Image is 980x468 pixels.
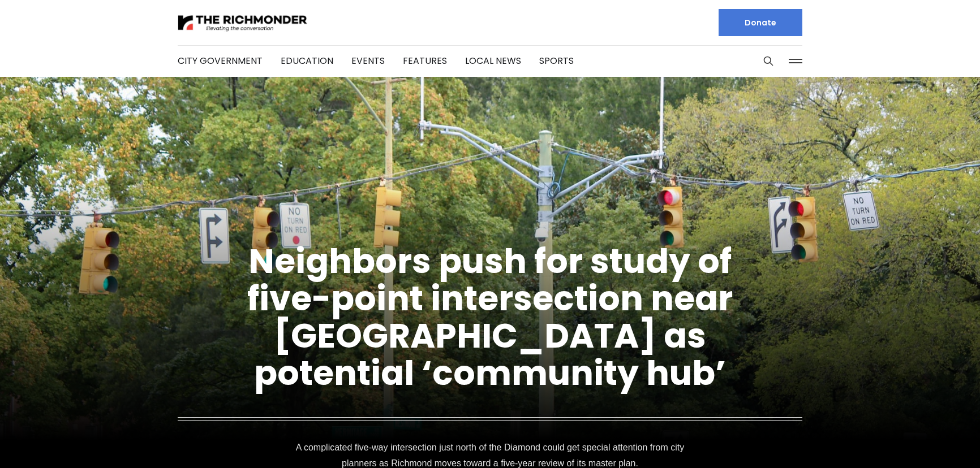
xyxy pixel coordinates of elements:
button: Search this site [760,53,777,70]
a: Features [403,54,447,67]
a: Donate [719,9,802,36]
a: Education [281,54,333,67]
a: Local News [465,54,521,67]
a: Sports [539,54,574,67]
a: City Government [178,54,263,67]
a: Neighbors push for study of five-point intersection near [GEOGRAPHIC_DATA] as potential ‘communit... [247,237,733,397]
img: The Richmonder [178,13,308,33]
a: Events [351,54,385,67]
